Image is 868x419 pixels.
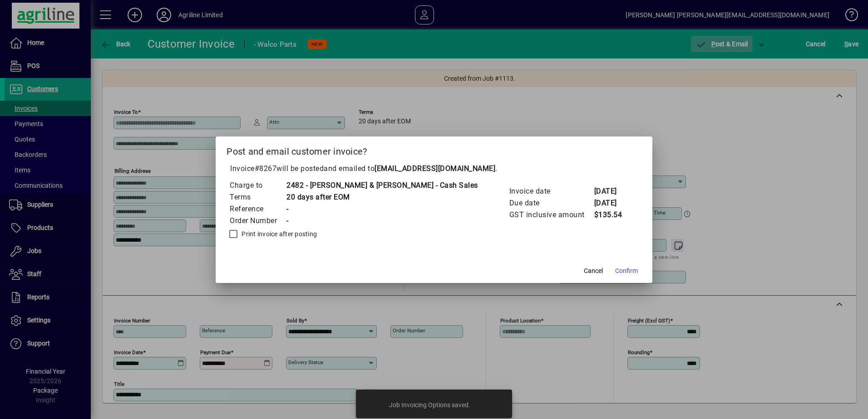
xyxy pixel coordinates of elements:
td: 2482 - [PERSON_NAME] & [PERSON_NAME] - Cash Sales [286,180,478,191]
td: Reference [229,203,286,215]
label: Print invoice after posting [240,229,317,239]
span: Cancel [584,266,603,276]
td: - [286,203,478,215]
p: Invoice will be posted . [227,163,641,174]
td: Order Number [229,215,286,227]
td: [DATE] [594,197,630,209]
td: 20 days after EOM [286,191,478,203]
span: #8267 [255,164,277,173]
td: GST inclusive amount [509,209,594,221]
span: Confirm [615,266,638,276]
td: Invoice date [509,185,594,197]
td: Charge to [229,180,286,191]
span: and emailed to [324,164,495,173]
td: Terms [229,191,286,203]
button: Confirm [612,263,641,279]
b: [EMAIL_ADDRESS][DOMAIN_NAME] [375,164,495,173]
td: - [286,215,478,227]
td: $135.54 [594,209,630,221]
td: [DATE] [594,185,630,197]
td: Due date [509,197,594,209]
button: Cancel [579,263,608,279]
h2: Post and email customer invoice? [216,136,652,163]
